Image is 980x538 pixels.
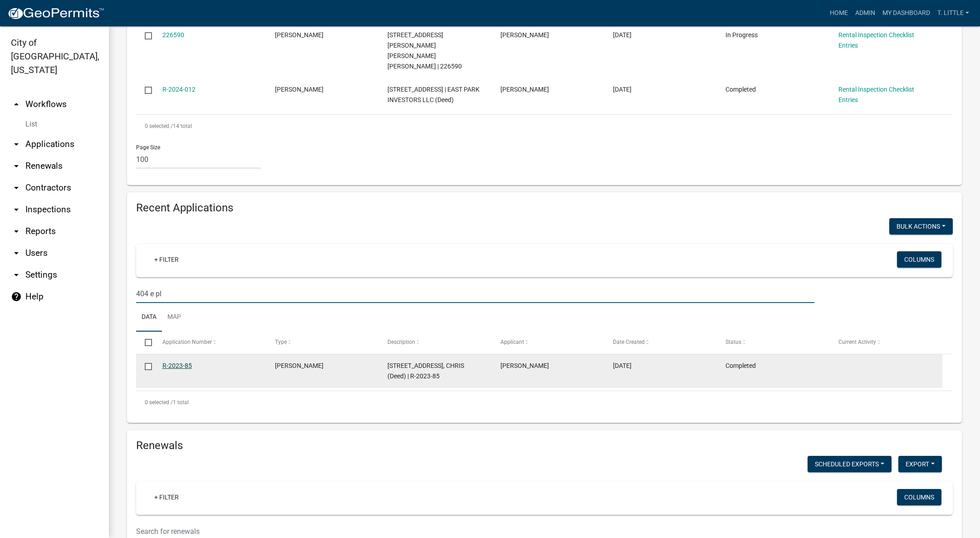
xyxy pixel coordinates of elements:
[613,31,632,39] span: 02/27/2024
[387,86,480,103] span: 813 N 14TH ST | EAST PARK INVESTORS LLC (Deed)
[838,31,914,49] a: Rental Inspection Checklist Entries
[387,339,415,345] span: Description
[275,362,323,369] span: Rental Registration
[725,362,756,369] span: Completed
[387,31,462,69] span: 509 W 2ND AVE | DOWNEY, GARY G/JILL M (Deed) | 226590
[500,362,549,369] span: Chris Kosman
[266,332,379,353] datatable-header-cell: Type
[830,332,942,353] datatable-header-cell: Current Activity
[162,303,186,332] a: Map
[725,339,741,345] span: Status
[500,31,549,39] span: Gary Downey
[613,86,632,93] span: 07/01/2022
[11,182,22,193] i: arrow_drop_down
[879,5,934,22] a: My Dashboard
[379,332,491,353] datatable-header-cell: Description
[11,226,22,237] i: arrow_drop_down
[136,201,953,215] h4: Recent Applications
[136,332,153,353] datatable-header-cell: Select
[808,456,892,472] button: Scheduled Exports
[11,204,22,215] i: arrow_drop_down
[147,489,186,505] a: + Filter
[898,456,942,472] button: Export
[11,269,22,280] i: arrow_drop_down
[153,332,266,353] datatable-header-cell: Application Number
[275,339,287,345] span: Type
[136,439,953,452] h4: Renewals
[725,31,758,39] span: In Progress
[838,86,914,103] a: Rental Inspection Checklist Entries
[136,115,953,137] div: 14 total
[613,362,632,369] span: 03/13/2023
[145,399,173,406] span: 0 selected /
[725,86,756,93] span: Completed
[897,489,941,505] button: Columns
[136,391,953,414] div: 1 total
[162,362,192,369] a: R-2023-85
[492,332,604,353] datatable-header-cell: Applicant
[613,339,645,345] span: Date Created
[934,5,973,22] a: T. Little
[838,339,876,345] span: Current Activity
[147,251,186,268] a: + Filter
[11,161,22,171] i: arrow_drop_down
[500,339,524,345] span: Applicant
[145,123,173,129] span: 0 selected /
[826,5,852,22] a: Home
[275,86,323,93] span: Rental Registration
[275,31,323,39] span: Rental Registration
[162,31,184,39] a: 226590
[11,99,22,110] i: arrow_drop_up
[604,332,717,353] datatable-header-cell: Date Created
[852,5,879,22] a: Admin
[136,303,162,332] a: Data
[897,251,941,268] button: Columns
[500,86,549,93] span: ROBERT DUBANSKY
[162,339,212,345] span: Application Number
[162,86,196,93] a: R-2024-012
[889,218,953,235] button: Bulk Actions
[387,362,464,380] span: 404 E PLAINVIEW AVE | KOSMAN, CHRIS (Deed) | R-2023-85
[717,332,829,353] datatable-header-cell: Status
[11,139,22,150] i: arrow_drop_down
[11,291,22,302] i: help
[11,248,22,259] i: arrow_drop_down
[136,284,814,303] input: Search for applications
